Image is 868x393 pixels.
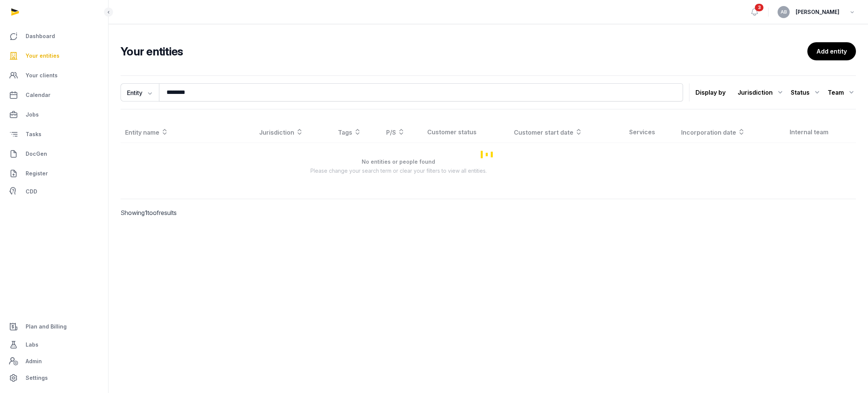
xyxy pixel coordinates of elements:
[6,86,102,104] a: Calendar
[6,47,102,65] a: Your entities
[121,121,856,187] div: Loading
[26,32,55,41] span: Dashboard
[6,106,102,124] a: Jobs
[6,164,102,183] a: Register
[6,369,102,387] a: Settings
[26,110,39,119] span: Jobs
[121,199,295,226] p: Showing to of results
[26,71,58,80] span: Your clients
[6,354,102,369] a: Admin
[807,42,856,60] a: Add entity
[755,4,764,11] span: 3
[26,149,47,158] span: DocGen
[796,8,839,17] span: [PERSON_NAME]
[145,209,147,216] span: 1
[121,83,159,101] button: Entity
[26,373,48,382] span: Settings
[26,51,60,60] span: Your entities
[26,169,48,178] span: Register
[828,86,856,98] div: Team
[26,187,37,196] span: CDD
[26,130,41,139] span: Tasks
[6,66,102,84] a: Your clients
[6,125,102,143] a: Tasks
[6,145,102,163] a: DocGen
[6,318,102,336] a: Plan and Billing
[6,336,102,354] a: Labs
[781,10,787,14] span: AB
[791,86,822,98] div: Status
[26,357,42,366] span: Admin
[26,91,50,100] span: Calendar
[121,45,807,58] h2: Your entities
[26,340,38,349] span: Labs
[778,6,790,18] button: AB
[26,322,67,331] span: Plan and Billing
[695,86,726,98] p: Display by
[738,86,785,98] div: Jurisdiction
[6,184,102,199] a: CDD
[6,27,102,45] a: Dashboard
